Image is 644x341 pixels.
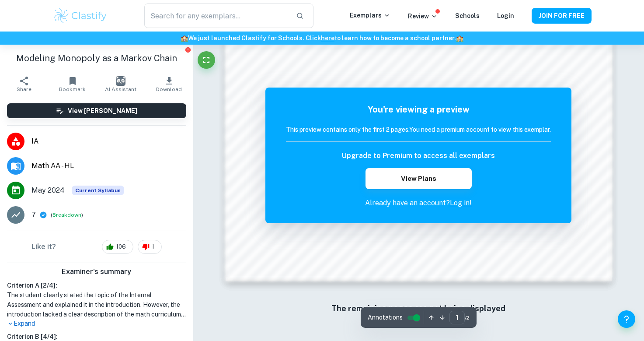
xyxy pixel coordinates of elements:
[102,240,133,254] div: 106
[53,7,108,25] img: Clastify logo
[52,211,81,219] button: Breakdown
[286,125,551,134] h6: This preview contains only the first 2 pages. You need a premium account to view this exemplar.
[68,106,137,116] h6: View [PERSON_NAME]
[497,12,514,19] a: Login
[342,151,495,161] h6: Upgrade to Premium to access all exemplars
[350,11,390,20] p: Exemplars
[3,267,190,277] h6: Examiner's summary
[72,186,124,195] div: This exemplar is based on the current syllabus. Feel free to refer to it for inspiration/ideas wh...
[97,72,145,96] button: AI Assistant
[31,136,186,147] span: IA
[116,76,125,86] img: AI Assistant
[181,35,188,42] span: 🏫
[198,51,215,69] button: Fullscreen
[72,186,124,195] span: Current Syllabus
[366,168,471,189] button: View Plans
[321,35,334,42] a: here
[456,35,463,42] span: 🏫
[138,240,162,254] div: 1
[31,185,65,196] span: May 2024
[7,319,186,328] p: Expand
[31,161,186,171] span: Math AA - HL
[31,242,56,252] h6: Like it?
[618,310,635,328] button: Help and Feedback
[111,243,131,251] span: 106
[147,243,159,251] span: 1
[450,199,472,207] a: Log in!
[7,103,186,118] button: View [PERSON_NAME]
[144,4,289,28] input: Search for any exemplars...
[51,211,83,219] span: ( )
[59,86,86,92] span: Bookmark
[7,52,186,65] h1: Modeling Monopoly as a Markov Chain
[105,86,136,92] span: AI Assistant
[185,46,191,53] button: Report issue
[145,72,193,96] button: Download
[17,86,31,92] span: Share
[408,11,438,21] p: Review
[156,86,182,92] span: Download
[465,314,470,322] span: / 2
[243,302,595,315] h6: The remaining pages are not being displayed
[368,313,403,322] span: Annotations
[2,33,642,43] h6: We just launched Clastify for Schools. Click to learn how to become a school partner.
[532,8,592,24] button: JOIN FOR FREE
[48,72,96,96] button: Bookmark
[455,12,480,19] a: Schools
[7,290,186,319] h1: The student clearly stated the topic of the Internal Assessment and explained it in the introduct...
[31,210,36,220] p: 7
[7,281,186,290] h6: Criterion A [ 2 / 4 ]:
[286,103,551,116] h5: You're viewing a preview
[286,198,551,208] p: Already have an account?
